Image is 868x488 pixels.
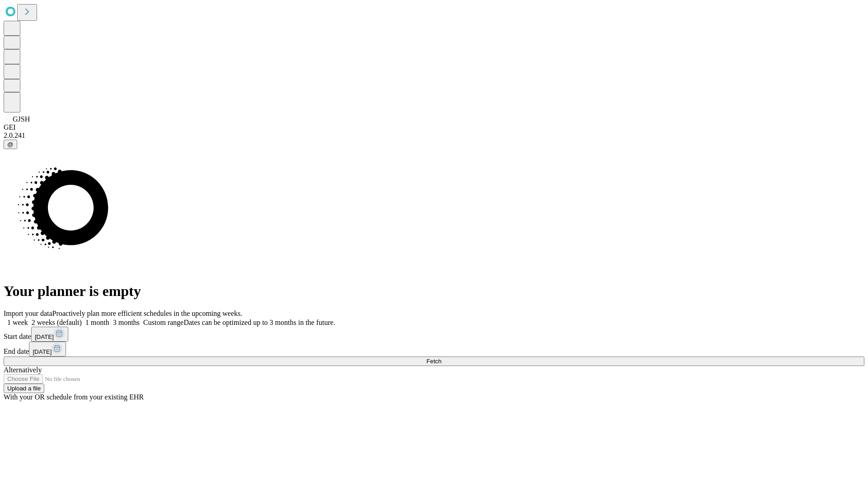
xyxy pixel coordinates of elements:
span: @ [7,141,14,148]
button: [DATE] [31,327,68,342]
span: GJSH [13,115,30,123]
span: Custom range [143,319,184,326]
span: 3 months [113,319,140,326]
h1: Your planner is empty [4,283,864,300]
button: Upload a file [4,384,44,393]
div: End date [4,342,864,357]
button: @ [4,140,17,149]
button: Fetch [4,357,864,366]
span: 1 week [7,319,28,326]
span: Alternatively [4,366,42,374]
div: Start date [4,327,864,342]
span: [DATE] [35,333,54,340]
span: Fetch [426,358,441,365]
span: 1 month [85,319,109,326]
span: Dates can be optimized up to 3 months in the future. [184,319,335,326]
div: 2.0.241 [4,131,864,140]
div: GEI [4,123,864,131]
span: With your OR schedule from your existing EHR [4,393,144,401]
button: [DATE] [29,342,66,357]
span: 2 weeks (default) [32,319,82,326]
span: [DATE] [33,348,52,355]
span: Proactively plan more efficient schedules in the upcoming weeks. [52,310,242,317]
span: Import your data [4,310,52,317]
